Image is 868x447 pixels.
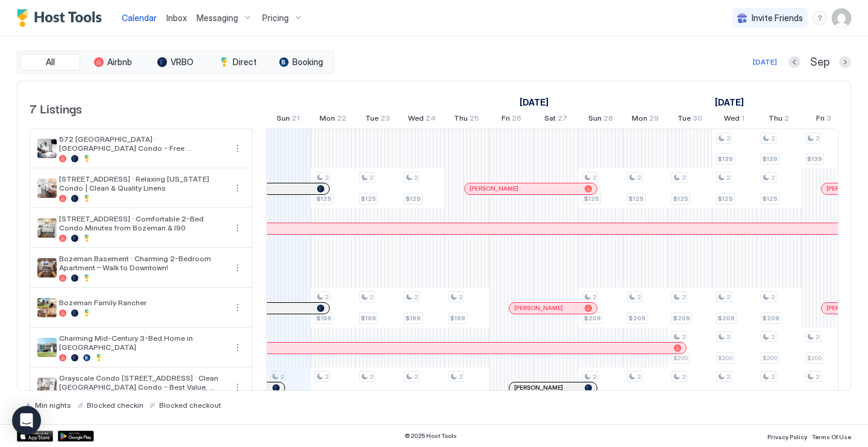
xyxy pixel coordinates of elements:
span: 2 [771,174,775,182]
span: 2 [784,113,789,126]
span: 2 [771,135,775,142]
div: listing image [37,218,57,238]
div: menu [230,340,245,355]
button: VRBO [145,54,206,71]
span: 572 [GEOGRAPHIC_DATA] · [GEOGRAPHIC_DATA] Condo - Free Laundry/Central Location [59,135,225,153]
span: $125 [718,195,733,203]
span: $199 [316,314,332,322]
div: menu [230,380,245,395]
span: Calendar [122,13,157,23]
span: $125 [406,195,421,203]
a: October 1, 2025 [721,111,747,128]
span: Direct [233,57,257,68]
div: Google Play Store [58,431,94,442]
span: 28 [603,113,613,126]
span: $125 [584,195,599,203]
a: October 3, 2025 [813,111,834,128]
button: Previous month [788,56,800,68]
span: Airbnb [107,57,132,68]
a: App Store [17,431,53,442]
span: $125 [673,195,688,203]
span: Booking [292,57,323,68]
span: 2 [280,373,284,381]
span: Invite Friends [752,13,803,24]
span: Wed [408,113,424,126]
a: Host Tools Logo [17,9,107,27]
span: $209 [718,314,735,322]
span: Sat [544,113,556,126]
span: Pricing [262,13,289,24]
span: 26 [512,113,521,126]
button: More options [230,340,245,355]
a: Calendar [122,11,157,24]
span: Charming Mid-Century 3-Bed Home in [GEOGRAPHIC_DATA] [59,334,225,352]
span: 3 [826,113,831,126]
span: $209 [584,314,601,322]
span: 1 [741,113,744,126]
span: © 2025 Host Tools [404,432,457,440]
span: [STREET_ADDRESS] · Comfortable 2-Bed Condo Minutes from Bozeman & I90 [59,214,225,232]
a: September 29, 2025 [629,111,662,128]
a: September 28, 2025 [585,111,616,128]
span: 2 [637,174,641,182]
a: September 24, 2025 [405,111,439,128]
span: 2 [370,293,373,301]
span: Privacy Policy [767,433,807,440]
span: Bozeman Basement · Charming 2-Bedroom Apartment – Walk to Downtown! [59,254,225,272]
span: Messaging [197,13,238,24]
span: $139 [807,155,822,163]
span: Blocked checkin [87,401,143,410]
a: Inbox [166,11,187,24]
div: listing image [37,258,57,277]
a: Terms Of Use [812,430,851,442]
span: 2 [593,293,596,301]
span: 2 [325,293,329,301]
span: 2 [370,373,373,381]
span: Mon [632,113,647,126]
span: 2 [414,373,418,381]
span: 25 [470,113,479,126]
div: User profile [832,8,851,28]
span: 2 [593,373,596,381]
span: 2 [726,174,730,182]
div: menu [230,181,245,195]
span: All [46,57,55,68]
span: $209 [763,314,779,322]
span: 22 [337,113,347,126]
span: 27 [558,113,567,126]
div: listing image [37,298,57,317]
a: September 27, 2025 [541,111,570,128]
span: Grayscale Condo [STREET_ADDRESS] · Clean [GEOGRAPHIC_DATA] Condo - Best Value, Great Sleep [59,373,225,392]
button: Next month [839,56,851,68]
button: More options [230,181,245,195]
span: $200 [673,354,688,362]
span: 2 [414,293,418,301]
button: More options [230,261,245,275]
span: 2 [682,333,685,341]
span: Sep [810,55,829,69]
span: 2 [771,333,775,341]
a: October 1, 2025 [712,94,747,111]
span: $125 [763,195,778,203]
span: $139 [763,155,778,163]
span: Fri [816,113,825,126]
div: [DATE] [753,57,777,68]
span: $139 [718,155,733,163]
a: September 21, 2025 [274,111,303,128]
span: Terms Of Use [812,433,851,440]
div: Open Intercom Messenger [12,406,41,435]
button: Direct [208,54,268,71]
span: 2 [325,174,329,182]
span: $125 [629,195,644,203]
span: 7 Listings [30,99,82,117]
span: VRBO [171,57,193,68]
span: 2 [459,293,462,301]
span: 29 [649,113,659,126]
a: September 6, 2025 [517,94,552,111]
span: $209 [673,314,690,322]
div: menu [230,300,245,315]
span: 2 [637,373,641,381]
span: [STREET_ADDRESS] · Relaxing [US_STATE] Condo | Clean & Quality Linens [59,174,225,192]
button: More options [230,221,245,235]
